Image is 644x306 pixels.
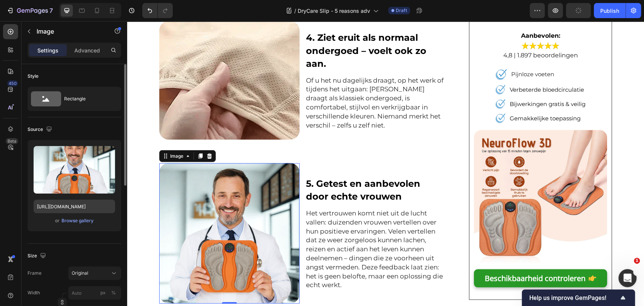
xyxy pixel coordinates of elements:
span: / [294,7,296,15]
iframe: Intercom live chat [618,269,636,287]
img: gempages_473937888170476487-bad69946-2eae-46a5-aff2-e05517d325c8.png [367,47,380,60]
button: Publish [594,3,626,18]
span: Verbeterde bloedcirculatie [383,65,457,72]
button: % [98,288,108,297]
div: Source [28,125,54,135]
button: Browse gallery [61,217,94,225]
div: Publish [600,7,619,15]
div: Rectangle [64,90,110,108]
div: Size [28,251,48,261]
p: Image [37,27,101,36]
button: Original [68,266,121,280]
div: Style [28,73,38,80]
span: 5. Getest en aanbevolen door echte vrouwen [179,157,293,180]
div: Beta [6,138,18,144]
img: gempages_473937888170476487-bad69946-2eae-46a5-aff2-e05517d325c8.png [367,77,379,88]
span: Original [72,270,88,277]
span: Help us improve GemPages! [529,294,618,301]
img: Alt Image [347,109,480,242]
div: Undo/Redo [142,3,173,18]
p: 7 [49,6,53,15]
strong: Aanbevolen: [393,11,433,18]
input: px% [68,286,121,300]
span: 4,8 | 1.897 beoordelingen [376,30,450,37]
a: Beschikbaarheid controleren [347,248,480,266]
p: Of u het nu dagelijks draagt, op het werk of tijdens het uitgaan: [PERSON_NAME] draagt als klassi... [179,55,318,109]
p: Settings [37,46,58,54]
h2: Rich Text Editor. Editing area: main [178,155,318,182]
div: % [111,289,116,296]
span: Bijwerkingen gratis & veilig [383,79,458,86]
img: gempages_473937888170476487-bad69946-2eae-46a5-aff2-e05517d325c8.png [367,63,379,74]
span: Gemakkelijke toepassing [383,93,453,100]
span: Draft [396,7,407,14]
span: DryCare Slip - 5 reasons adv [298,7,370,15]
label: Frame [28,270,41,277]
input: https://example.com/image.jpg [34,200,115,213]
button: 7 [3,3,56,18]
div: 450 [7,80,18,86]
div: Image [41,131,58,138]
img: 10_c5003be3-069a-49bb-80f6-ffa75e410a2e_1296x.jpg [32,142,172,282]
p: Advanced [74,46,100,54]
img: preview-image [34,146,115,194]
img: gempages_473937888170476487-bad69946-2eae-46a5-aff2-e05517d325c8.png [367,91,379,103]
div: px [100,289,106,296]
div: Browse gallery [61,217,94,224]
p: Het vertrouwen komt niet uit de lucht vallen: duizenden vrouwen vertellen over hun positieve erva... [179,188,318,268]
span: Pijnloze voeten [384,49,427,56]
div: Rich Text Editor. Editing area: main [178,54,318,109]
iframe: Design area [127,21,644,306]
button: px [109,288,118,297]
p: Beschikbaarheid controleren [358,252,458,262]
span: 1 [634,258,640,264]
p: ⁠⁠⁠⁠⁠⁠⁠ [179,156,318,181]
div: Rich Text Editor. Editing area: main [178,187,318,269]
label: Width [28,289,40,296]
span: or [55,216,60,225]
button: Show survey - Help us improve GemPages! [529,293,627,302]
